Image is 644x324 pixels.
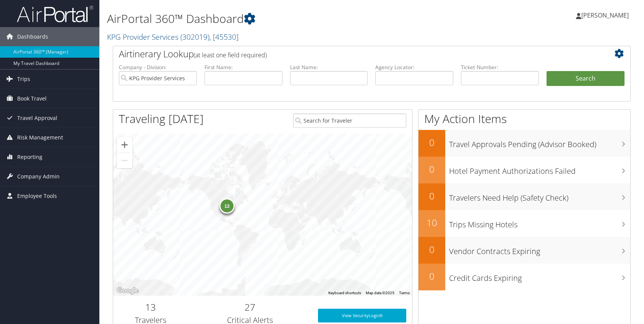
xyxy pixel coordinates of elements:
span: Dashboards [17,27,48,46]
h1: My Action Items [419,111,630,127]
h1: AirPortal 360™ Dashboard [107,11,460,27]
img: Google [115,286,140,296]
button: Zoom out [117,153,132,168]
a: Terms (opens in new tab) [399,291,410,295]
a: 0Hotel Payment Authorizations Failed [419,157,630,183]
span: Reporting [17,147,42,167]
span: , [ 45530 ] [209,32,238,42]
h2: 0 [419,270,445,283]
h3: Travelers Need Help (Safety Check) [449,189,630,203]
img: airportal-logo.png [17,5,93,23]
h2: 0 [419,136,445,149]
a: [PERSON_NAME] [576,4,636,27]
span: ( 302019 ) [180,32,209,42]
h3: Travel Approvals Pending (Advisor Booked) [449,135,630,150]
a: Open this area in Google Maps (opens a new window) [115,286,140,296]
span: Book Travel [17,89,47,108]
label: Agency Locator: [375,63,453,71]
span: Trips [17,70,30,89]
span: Map data ©2025 [366,291,394,295]
div: 13 [219,198,235,214]
label: Company - Division: [119,63,197,71]
a: 0Vendor Contracts Expiring [419,237,630,264]
h2: 0 [419,243,445,256]
h2: 0 [419,190,445,202]
span: Company Admin [17,167,60,186]
label: First Name: [204,63,282,71]
input: Search for Traveler [293,113,406,128]
button: Keyboard shortcuts [328,290,361,296]
h2: 27 [194,301,307,314]
button: Search [547,71,625,86]
h1: Traveling [DATE] [119,111,204,127]
h2: 13 [119,301,182,314]
a: 0Travel Approvals Pending (Advisor Booked) [419,130,630,157]
span: [PERSON_NAME] [581,11,629,19]
h2: 10 [419,216,445,229]
label: Ticket Number: [461,63,539,71]
button: Zoom in [117,137,132,152]
a: 0Credit Cards Expiring [419,264,630,290]
a: 10Trips Missing Hotels [419,210,630,237]
span: (at least one field required) [194,51,267,59]
h3: Trips Missing Hotels [449,215,630,230]
h3: Hotel Payment Authorizations Failed [449,162,630,177]
h2: Airtinerary Lookup [119,47,581,60]
a: KPG Provider Services [107,32,238,42]
h2: 0 [419,163,445,176]
span: Travel Approval [17,109,57,128]
a: 0Travelers Need Help (Safety Check) [419,183,630,210]
a: View SecurityLogic® [318,309,406,322]
span: Employee Tools [17,186,57,206]
h3: Vendor Contracts Expiring [449,242,630,257]
label: Last Name: [290,63,368,71]
h3: Credit Cards Expiring [449,269,630,283]
span: Risk Management [17,128,63,147]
